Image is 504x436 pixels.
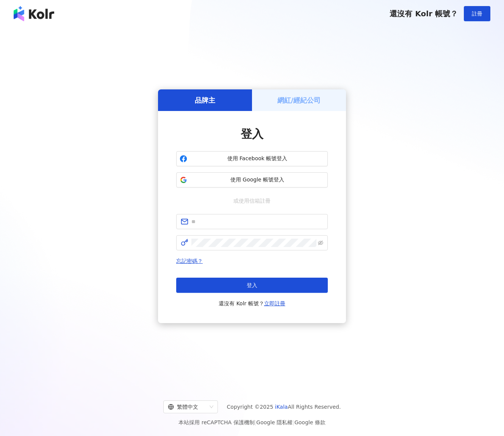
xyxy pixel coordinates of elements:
span: 還沒有 Kolr 帳號？ [219,299,285,308]
span: 本站採用 reCAPTCHA 保護機制 [178,418,325,427]
a: iKala [275,404,288,410]
span: Copyright © 2025 All Rights Reserved. [227,402,341,411]
span: 註冊 [472,11,482,17]
a: 立即註冊 [264,300,285,306]
span: 登入 [241,127,263,141]
span: | [255,419,257,425]
a: Google 條款 [294,419,326,425]
button: 登入 [176,278,328,293]
button: 使用 Facebook 帳號登入 [176,151,328,166]
button: 註冊 [464,6,490,21]
span: eye-invisible [318,240,323,245]
span: | [293,419,294,425]
div: 繁體中文 [168,401,207,413]
a: 忘記密碼？ [176,258,203,264]
span: 使用 Google 帳號登入 [190,176,324,184]
button: 使用 Google 帳號登入 [176,172,328,188]
span: 登入 [247,282,257,288]
span: 還沒有 Kolr 帳號？ [390,9,458,18]
h5: 品牌主 [195,95,215,105]
h5: 網紅/經紀公司 [277,95,321,105]
span: 或使用信箱註冊 [228,197,276,205]
a: Google 隱私權 [256,419,293,425]
img: logo [14,6,54,21]
span: 使用 Facebook 帳號登入 [190,155,324,163]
